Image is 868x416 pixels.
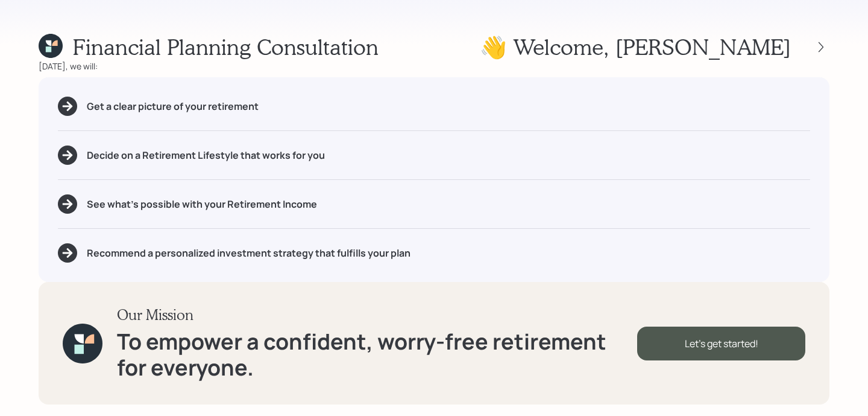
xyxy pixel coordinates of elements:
[117,306,637,324] h3: Our Mission
[87,101,259,112] h5: Get a clear picture of your retirement
[39,60,829,72] div: [DATE], we will:
[480,34,791,60] h1: 👋 Welcome , [PERSON_NAME]
[117,328,637,380] h1: To empower a confident, worry-free retirement for everyone.
[87,150,325,161] h5: Decide on a Retirement Lifestyle that works for you
[637,327,805,360] div: Let's get started!
[87,248,410,259] h5: Recommend a personalized investment strategy that fulfills your plan
[72,34,379,60] h1: Financial Planning Consultation
[87,199,317,210] h5: See what's possible with your Retirement Income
